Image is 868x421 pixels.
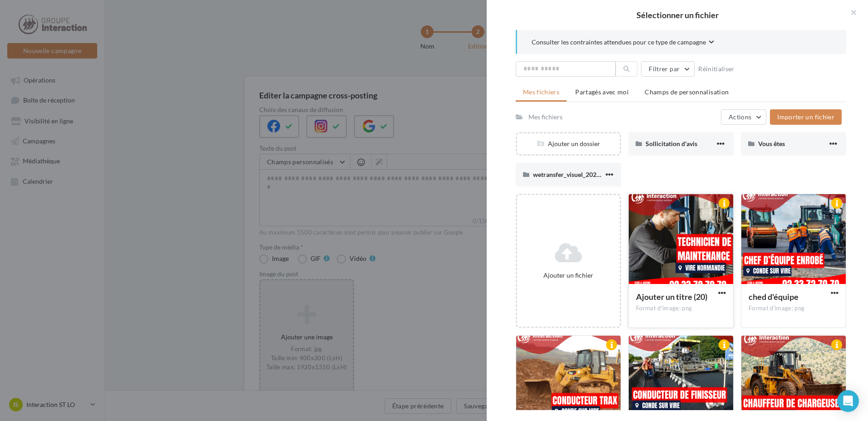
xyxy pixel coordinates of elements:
[645,88,729,96] span: Champs de personnalisation
[636,304,726,313] div: Format d'image: png
[749,292,799,302] span: ched d'équipe
[517,139,620,148] div: Ajouter un dossier
[729,113,751,121] span: Actions
[533,171,636,178] span: wetransfer_visuel_2024-06-25_1402
[521,271,616,280] div: Ajouter un fichier
[777,113,834,121] span: Importer un fichier
[501,11,853,19] h2: Sélectionner un fichier
[636,292,707,302] span: Ajouter un titre (20)
[721,109,766,125] button: Actions
[749,304,838,313] div: Format d'image: png
[695,64,738,74] button: Réinitialiser
[646,140,697,147] span: Sollicitation d'avis
[758,140,785,147] span: Vous êtes
[532,38,706,47] span: Consulter les contraintes attendues pour ce type de campagne
[528,113,562,122] div: Mes fichiers
[532,37,714,49] button: Consulter les contraintes attendues pour ce type de campagne
[641,61,695,77] button: Filtrer par
[837,390,859,412] div: Open Intercom Messenger
[770,109,842,125] button: Importer un fichier
[575,88,629,96] span: Partagés avec moi
[523,88,559,96] span: Mes fichiers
